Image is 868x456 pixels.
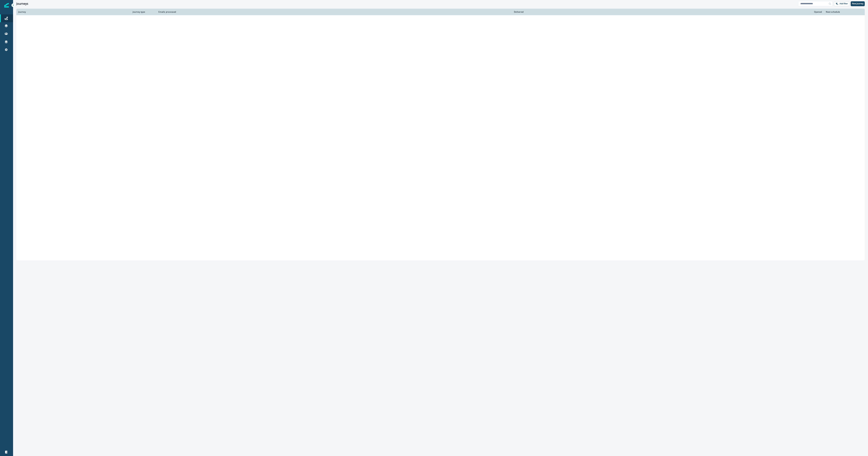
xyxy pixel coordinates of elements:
div: Opened [528,11,822,13]
button: Add filter [834,1,849,6]
img: Inflection [4,3,9,8]
div: Next schedule [826,11,855,13]
p: New journey [852,2,863,5]
div: Emails processed [157,11,176,13]
button: New journey [851,1,865,6]
p: Add filter [840,2,848,5]
div: Journey type [133,11,153,13]
div: Journey [18,11,129,13]
div: Delivered [180,11,524,13]
h1: Journeys [16,2,28,6]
